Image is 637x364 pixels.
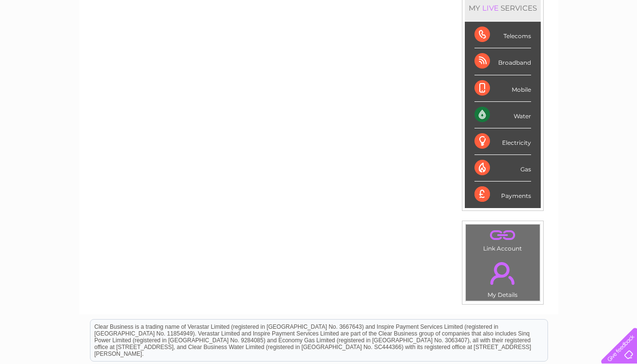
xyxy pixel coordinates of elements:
[491,41,512,48] a: Energy
[605,41,628,48] a: Log out
[467,41,485,48] a: Water
[474,155,531,182] div: Gas
[465,224,540,254] td: Link Account
[553,41,567,48] a: Blog
[518,41,547,48] a: Telecoms
[474,75,531,102] div: Mobile
[468,256,537,290] a: .
[474,48,531,75] div: Broadband
[465,254,540,301] td: My Details
[474,128,531,155] div: Electricity
[573,41,596,48] a: Contact
[474,22,531,48] div: Telecoms
[22,25,72,55] img: logo.png
[90,5,548,47] div: Clear Business is a trading name of Verastar Limited (registered in [GEOGRAPHIC_DATA] No. 3667643...
[480,3,501,13] div: LIVE
[468,227,537,244] a: .
[455,5,521,17] a: 0333 014 3131
[474,182,531,208] div: Payments
[474,102,531,128] div: Water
